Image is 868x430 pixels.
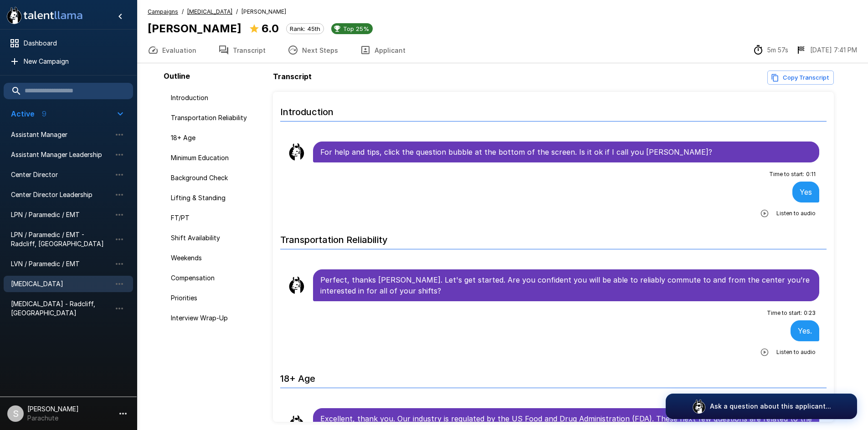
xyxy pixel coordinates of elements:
[171,153,262,162] span: Minimum Education
[288,143,306,161] img: llama_clean.png
[171,233,262,243] span: Shift Availability
[171,173,262,182] span: Background Check
[171,293,262,303] span: Priorities
[164,130,269,146] div: 18+ Age
[236,7,238,16] span: /
[148,8,178,15] u: Campaigns
[164,190,269,206] div: Lifting & Standing
[164,230,269,246] div: Shift Availability
[320,147,812,157] p: For help and tips, click the question bubble at the bottom of the screen. Is it ok if I call you ...
[171,213,262,223] span: FT/PT
[753,45,788,56] div: The time between starting and completing the interview
[171,193,262,202] span: Lifting & Standing
[769,170,804,179] span: Time to start :
[171,133,262,142] span: 18+ Age
[171,113,262,122] span: Transportation Reliability
[207,37,277,63] button: Transcript
[280,225,827,249] h6: Transportation Reliability
[171,314,262,323] span: Interview Wrap-Up
[164,71,190,81] b: Outline
[164,250,269,266] div: Weekends
[798,325,812,336] p: Yes.
[262,22,279,35] b: 6.0
[171,93,262,102] span: Introduction
[666,394,857,419] button: Ask a question about this applicant...
[164,170,269,186] div: Background Check
[164,270,269,286] div: Compensation
[273,72,312,81] b: Transcript
[164,290,269,306] div: Priorities
[187,8,232,15] u: [MEDICAL_DATA]
[349,37,416,63] button: Applicant
[164,110,269,126] div: Transportation Reliability
[182,7,184,16] span: /
[164,310,269,326] div: Interview Wrap-Up
[810,46,857,55] p: [DATE] 7:41 PM
[806,170,816,179] span: 0 : 11
[241,7,286,16] span: [PERSON_NAME]
[692,399,706,414] img: logo_glasses@2x.png
[164,90,269,106] div: Introduction
[767,46,788,55] p: 5m 57s
[164,150,269,166] div: Minimum Education
[288,276,306,294] img: llama_clean.png
[287,25,324,32] span: Rank: 45th
[776,209,816,218] span: Listen to audio
[767,309,802,318] span: Time to start :
[137,37,207,63] button: Evaluation
[164,210,269,226] div: FT/PT
[339,25,373,32] span: Top 25%
[767,71,834,85] button: Copy transcript
[280,364,827,388] h6: 18+ Age
[320,274,812,296] p: Perfect, thanks [PERSON_NAME]. Let's get started. Are you confident you will be able to reliably ...
[776,348,816,357] span: Listen to audio
[710,402,831,411] p: Ask a question about this applicant...
[277,37,349,63] button: Next Steps
[796,45,857,56] div: The date and time when the interview was completed
[800,187,812,197] p: Yes
[171,253,262,263] span: Weekends
[280,97,827,121] h6: Introduction
[148,22,241,35] b: [PERSON_NAME]
[804,309,816,318] span: 0 : 23
[171,273,262,283] span: Compensation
